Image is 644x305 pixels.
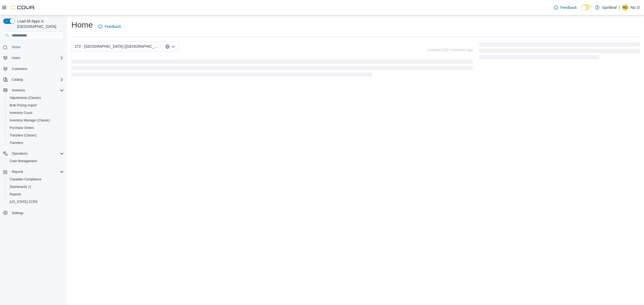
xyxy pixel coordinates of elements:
a: Transfers [8,140,25,146]
span: Catalog [10,76,64,83]
button: Adjustments (Classic) [5,94,66,102]
a: Canadian Compliance [8,176,43,183]
span: Home [10,44,64,50]
span: Transfers [10,141,23,145]
span: ND [623,4,627,11]
a: Transfers (Classic) [8,132,39,139]
a: Bulk Pricing Import [8,102,39,109]
button: Reports [1,168,66,176]
button: Customers [1,65,66,73]
button: Operations [1,150,66,157]
span: Transfers (Classic) [8,132,64,139]
span: Feedback [560,5,577,10]
span: Home [12,45,20,49]
span: Reports [8,191,64,198]
span: Users [10,55,64,61]
nav: Complex example [3,41,64,231]
a: Settings [10,210,25,216]
span: Operations [12,151,28,156]
button: Home [1,43,66,51]
span: Inventory [12,88,25,92]
a: Inventory Manager (Classic) [8,117,52,124]
span: Operations [10,150,64,157]
a: Customers [10,66,30,72]
a: [US_STATE] CCRS [8,199,40,205]
span: Cash Management [8,158,64,164]
p: | [619,4,620,11]
button: Cash Management [5,157,66,165]
a: Reports [8,191,23,198]
span: Settings [12,211,23,215]
p: Nic D [631,4,640,11]
span: Users [12,56,20,60]
button: Reports [5,191,66,198]
span: Adjustments (Classic) [8,95,64,101]
button: Bulk Pricing Import [5,102,66,109]
span: Load All Apps in [GEOGRAPHIC_DATA] [15,18,64,29]
span: Inventory [10,87,64,94]
input: Dark Mode [581,5,592,10]
button: Reports [10,169,25,175]
span: Reports [10,169,64,175]
span: Adjustments (Classic) [10,96,41,100]
span: Inventory Manager (Classic) [8,117,64,124]
span: Inventory Count [8,110,64,116]
button: Canadian Compliance [5,176,66,183]
p: Spiritleaf [602,4,617,11]
p: Updated 202 minute(s) ago [427,48,473,52]
span: Bulk Pricing Import [10,103,37,107]
span: Dashboards [8,184,64,190]
button: Inventory Count [5,109,66,117]
a: Adjustments (Classic) [8,95,43,101]
button: Inventory [1,87,66,94]
span: Reports [12,170,23,174]
img: Cova [11,5,35,10]
span: Transfers (Classic) [10,133,36,137]
a: Feedback [96,21,123,32]
span: Transfers [8,140,64,146]
span: Bulk Pricing Import [8,102,64,109]
a: Feedback [552,2,579,13]
button: Transfers (Classic) [5,132,66,139]
span: Customers [10,65,64,72]
span: [US_STATE] CCRS [10,200,38,204]
a: Dashboards [5,183,66,191]
a: Dashboards [8,184,33,190]
span: Catalog [12,77,23,82]
span: Feedback [105,24,121,29]
button: Users [10,55,22,61]
button: [US_STATE] CCRS [5,198,66,206]
a: Purchase Orders [8,125,36,131]
a: Inventory Count [8,110,35,116]
h1: Home [71,20,93,30]
span: Canadian Compliance [10,177,41,181]
span: Canadian Compliance [8,176,64,183]
button: Inventory Manager (Classic) [5,117,66,124]
button: Catalog [10,76,25,83]
a: Home [10,44,23,50]
a: Cash Management [8,158,39,164]
button: Inventory [10,87,27,94]
button: Operations [10,150,30,157]
span: Loading [479,43,640,61]
span: Inventory Manager (Classic) [10,118,50,122]
span: Customers [12,67,27,71]
span: Purchase Orders [10,126,34,130]
span: Loading [71,61,473,78]
span: Reports [10,192,21,196]
span: Washington CCRS [8,199,64,205]
div: Nic D [622,4,628,11]
button: Catalog [1,76,66,83]
button: Open list of options [171,44,175,49]
span: Dashboards [10,185,31,189]
button: Users [1,54,66,62]
button: Clear input [165,44,170,49]
span: Cash Management [10,159,37,163]
span: 272 - [GEOGRAPHIC_DATA] ([GEOGRAPHIC_DATA]) [75,43,160,50]
button: Transfers [5,139,66,147]
button: Purchase Orders [5,124,66,132]
span: Purchase Orders [8,125,64,131]
span: Settings [10,209,64,216]
button: Settings [1,209,66,217]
